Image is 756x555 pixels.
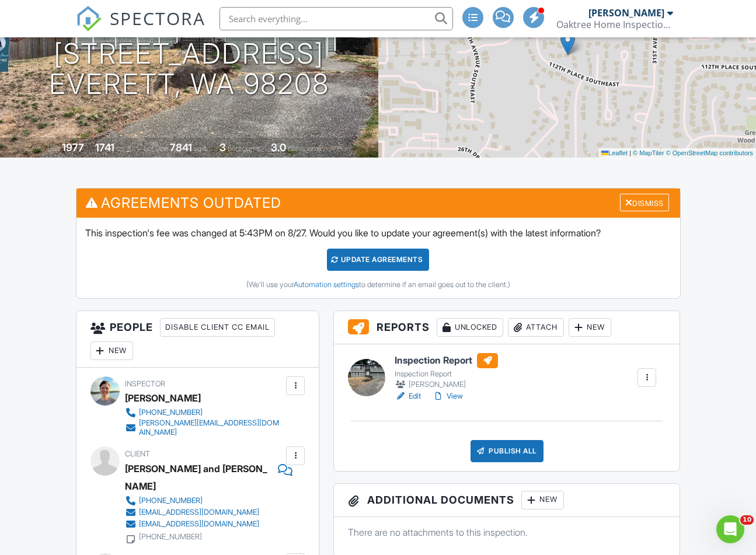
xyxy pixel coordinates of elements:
[47,144,60,153] span: Built
[716,515,744,543] iframe: Intercom live chat
[629,149,631,156] span: |
[160,318,275,337] div: Disable Client CC Email
[334,311,680,344] h3: Reports
[327,249,429,271] div: Update Agreements
[395,353,498,368] h6: Inspection Report
[395,390,421,402] a: Edit
[633,149,664,156] a: © MapTiler
[125,418,284,437] a: [PERSON_NAME][EMAIL_ADDRESS][DOMAIN_NAME]
[76,6,102,32] img: The Best Home Inspection Software - Spectora
[395,379,498,390] div: [PERSON_NAME]
[348,526,666,539] p: There are no attachments to this inspection.
[62,141,84,153] div: 1977
[125,449,150,458] span: Client
[125,495,284,507] a: [PHONE_NUMBER]
[76,218,680,298] div: This inspection's fee was changed at 5:43PM on 8/27. Would you like to update your agreement(s) w...
[334,484,680,517] h3: Additional Documents
[288,144,321,153] span: bathrooms
[90,341,133,360] div: New
[139,408,203,417] div: [PHONE_NUMBER]
[125,507,284,518] a: [EMAIL_ADDRESS][DOMAIN_NAME]
[471,440,544,462] div: Publish All
[521,491,564,509] div: New
[95,141,114,153] div: 1741
[588,7,664,19] div: [PERSON_NAME]
[170,141,192,153] div: 7841
[125,518,284,530] a: [EMAIL_ADDRESS][DOMAIN_NAME]
[139,418,284,437] div: [PERSON_NAME][EMAIL_ADDRESS][DOMAIN_NAME]
[395,369,498,379] div: Inspection Report
[139,508,259,517] div: [EMAIL_ADDRESS][DOMAIN_NAME]
[76,189,680,217] h3: Agreements Outdated
[139,532,202,542] div: [PHONE_NUMBER]
[620,194,669,212] div: Dismiss
[85,280,671,289] div: (We'll use your to determine if an email goes out to the client.)
[556,19,673,30] div: Oaktree Home Inspections
[271,141,286,153] div: 3.0
[125,407,284,418] a: [PHONE_NUMBER]
[560,32,575,55] img: Marker
[116,144,133,153] span: sq. ft.
[139,519,259,529] div: [EMAIL_ADDRESS][DOMAIN_NAME]
[144,144,168,153] span: Lot Size
[125,389,201,407] div: [PERSON_NAME]
[220,141,226,153] div: 3
[220,7,453,30] input: Search everything...
[76,16,205,40] a: SPECTORA
[437,318,503,337] div: Unlocked
[294,280,359,289] a: Automation settings
[194,144,208,153] span: sq.ft.
[395,353,498,390] a: Inspection Report Inspection Report [PERSON_NAME]
[49,39,329,100] h1: [STREET_ADDRESS] Everett, WA 98208
[569,318,611,337] div: New
[508,318,564,337] div: Attach
[139,496,203,505] div: [PHONE_NUMBER]
[666,149,753,156] a: © OpenStreetMap contributors
[76,311,319,368] h3: People
[740,515,754,525] span: 10
[110,6,205,30] span: SPECTORA
[433,390,463,402] a: View
[601,149,628,156] a: Leaflet
[228,144,260,153] span: bedrooms
[125,460,273,495] div: [PERSON_NAME] and [PERSON_NAME]
[125,379,165,388] span: Inspector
